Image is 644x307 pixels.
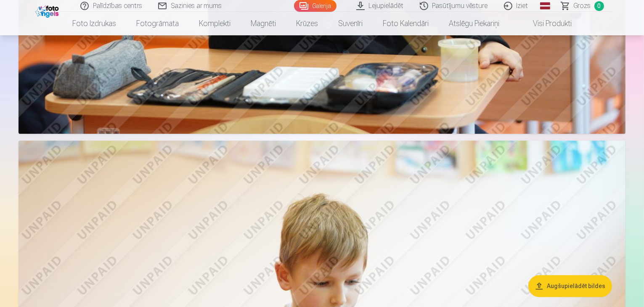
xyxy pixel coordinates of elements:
a: Suvenīri [328,12,373,35]
a: Magnēti [241,12,286,35]
span: 0 [594,1,604,11]
button: Augšupielādēt bildes [528,275,612,297]
a: Fotogrāmata [126,12,189,35]
a: Krūzes [286,12,328,35]
img: /fa1 [35,3,61,18]
a: Atslēgu piekariņi [439,12,509,35]
a: Komplekti [189,12,241,35]
span: Grozs [574,1,591,11]
a: Foto izdrukas [62,12,126,35]
a: Foto kalendāri [373,12,439,35]
a: Visi produkti [509,12,582,35]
